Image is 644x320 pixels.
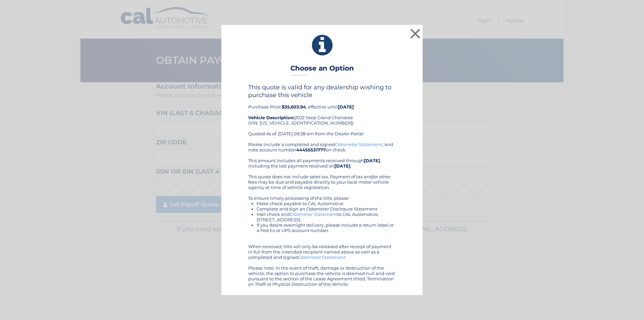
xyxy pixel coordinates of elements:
[298,255,345,260] a: Odometer Statement
[248,142,396,287] div: Please include a completed and signed , and note account number on check. This amount includes al...
[335,142,382,147] a: Odometer Statement
[338,104,354,109] b: [DATE]
[296,147,326,152] b: 44455531777
[257,222,396,233] li: If you desire overnight delivery, please include a return label or a Fed Ex or UPS account number.
[409,27,422,40] button: ×
[282,104,306,109] b: $35,603.94
[257,212,396,222] li: Mail check and to CAL Automotive, [STREET_ADDRESS]
[334,163,351,169] b: [DATE]
[257,206,396,212] li: Complete and sign an Odometer Disclosure Statement
[290,212,337,217] a: Odometer Statement
[290,64,354,76] h3: Choose an Option
[248,84,396,98] h4: This quote is valid for any dealership wishing to purchase this vehicle
[248,84,396,141] div: Purchase Price: , effective until 2022 Jeep Grand Cherokee (VIN: [US_VEHICLE_IDENTIFICATION_NUMBE...
[248,115,294,120] strong: Vehicle Description:
[257,201,396,206] li: Make check payable to CAL Automotive
[364,158,380,163] b: [DATE]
